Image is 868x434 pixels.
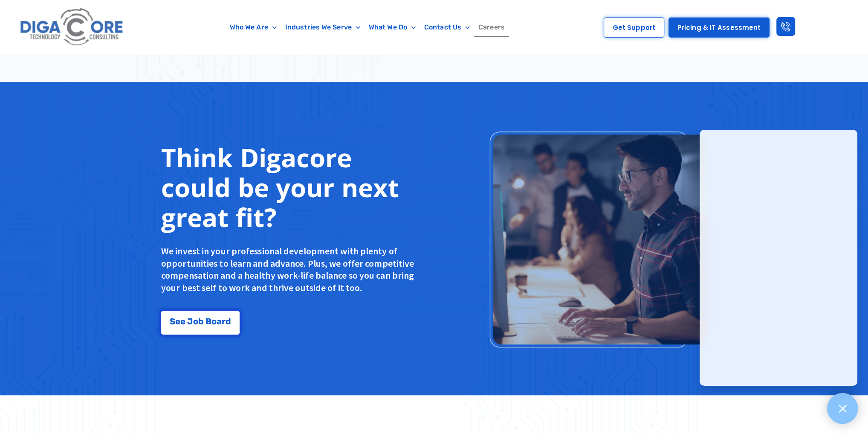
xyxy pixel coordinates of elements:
[175,317,180,326] span: e
[170,17,564,37] nav: Menu
[226,17,281,37] a: Who We Are
[161,143,419,232] h2: Think Digacore could be your next great fit?
[474,17,509,37] a: Careers
[226,317,231,326] span: d
[180,317,185,326] span: e
[420,17,474,37] a: Contact Us
[222,317,226,326] span: r
[17,4,127,50] img: Digacore logo 1
[604,17,664,38] a: Get Support
[187,317,193,326] span: J
[161,245,419,294] p: We invest in your professional development with plenty of opportunities to learn and advance. Plu...
[365,17,420,37] a: What We Do
[193,317,198,326] span: o
[217,317,222,326] span: a
[198,317,204,326] span: b
[488,129,707,348] img: Think Digacore could be your next great fit?
[205,317,211,326] span: B
[700,130,857,386] iframe: Chatgenie Messenger
[677,24,761,31] span: Pricing & IT Assessment
[668,17,770,38] a: Pricing & IT Assessment
[170,317,175,326] span: S
[281,17,365,37] a: Industries We Serve
[211,317,217,326] span: o
[613,24,655,31] span: Get Support
[161,311,240,335] a: See Job Board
